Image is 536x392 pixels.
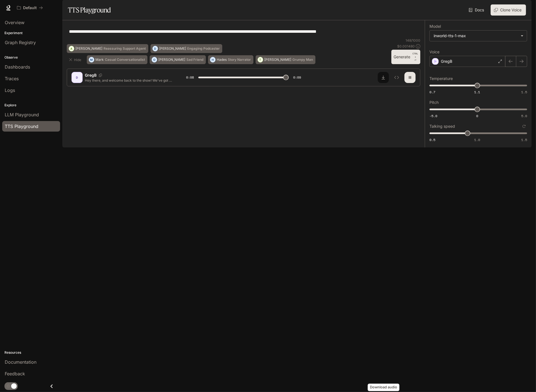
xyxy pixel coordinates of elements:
[429,137,435,142] span: 0.5
[150,55,206,64] button: O[PERSON_NAME]Sad Friend
[397,44,415,49] p: $ 0.001480
[429,50,439,54] p: Voice
[474,90,480,94] span: 1.1
[228,58,251,61] p: Story Narrator
[406,38,420,43] p: 148 / 1000
[186,58,203,61] p: Sad Friend
[293,75,301,80] span: 0:09
[391,50,420,64] button: GenerateCTRL +⏎
[474,137,480,142] span: 1.0
[208,55,253,64] button: HHadesStory Narrator
[67,55,85,64] button: Hide
[103,47,146,50] p: Reassuring Support Agent
[521,90,527,94] span: 1.5
[95,58,104,61] p: Mark
[430,31,527,41] div: inworld-tts-1-max
[69,44,74,53] div: A
[89,55,94,64] div: M
[491,4,526,16] button: Clone Voice
[476,114,478,118] span: 0
[186,75,194,80] span: 0:08
[158,58,185,61] p: [PERSON_NAME]
[187,47,220,50] p: Engaging Podcaster
[413,52,418,59] p: CTRL +
[256,55,315,64] button: T[PERSON_NAME]Grumpy Man
[217,58,227,61] p: Hades
[434,33,518,39] div: inworld-tts-1-max
[468,4,486,16] a: Docs
[441,59,452,64] p: GregB
[258,55,263,64] div: T
[159,47,186,50] p: [PERSON_NAME]
[391,72,402,83] button: Inspect
[152,55,157,64] div: O
[23,6,37,10] p: Default
[97,74,104,77] button: Copy Voice ID
[378,72,389,83] button: Download audio
[73,73,81,82] div: D
[105,58,145,61] p: Casual Conversationalist
[75,47,102,50] p: [PERSON_NAME]
[68,4,111,16] h1: TTS Playground
[429,90,435,94] span: 0.7
[429,114,437,118] span: -5.0
[429,77,453,81] p: Temperature
[87,55,147,64] button: MMarkCasual Conversationalist
[85,72,97,78] p: GregB
[292,58,313,61] p: Grumpy Man
[14,2,45,13] button: All workspaces
[521,114,527,118] span: 5.0
[85,78,173,83] p: Hey there, and welcome back to the show! We've got a fascinating episode lined up [DATE], includi...
[521,123,527,129] button: Reset to default
[264,58,291,61] p: [PERSON_NAME]
[368,384,399,391] div: Download audio
[521,137,527,142] span: 1.5
[210,55,215,64] div: H
[429,24,441,28] p: Model
[67,44,148,53] button: A[PERSON_NAME]Reassuring Support Agent
[429,100,439,104] p: Pitch
[413,52,418,62] p: ⏎
[150,44,222,53] button: D[PERSON_NAME]Engaging Podcaster
[153,44,158,53] div: D
[429,124,455,128] p: Talking speed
